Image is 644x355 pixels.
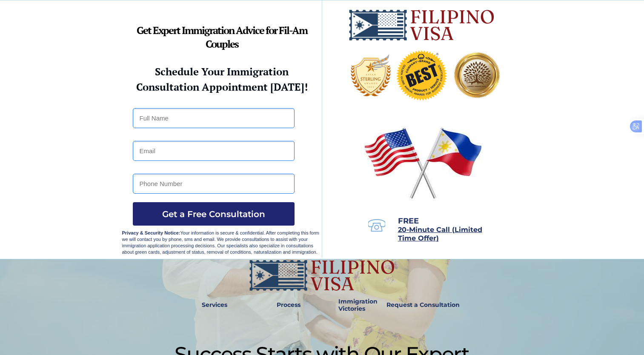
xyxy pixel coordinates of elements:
a: Process [272,295,305,315]
a: Immigration Victories [335,295,364,315]
strong: Schedule Your Immigration [155,65,289,78]
strong: Privacy & Security Notice: [122,230,180,235]
a: Request a Consultation [383,295,464,315]
input: Full Name [133,108,295,128]
strong: Services [202,301,227,309]
strong: Process [277,301,301,309]
a: 20-Minute Call (Limited Time Offer) [398,226,482,242]
button: Get a Free Consultation [133,202,295,226]
span: FREE [398,216,419,226]
span: Your information is secure & confidential. After completing this form we will contact you by phon... [122,230,319,255]
span: Get a Free Consultation [133,209,295,219]
span: 20-Minute Call (Limited Time Offer) [398,226,482,242]
input: Phone Number [133,174,295,194]
a: Services [196,295,233,315]
strong: Request a Consultation [386,301,460,309]
strong: Immigration Victories [338,298,378,312]
input: Email [133,141,295,161]
strong: Get Expert Immigration Advice for Fil-Am Couples [137,23,307,51]
strong: Consultation Appointment [DATE]! [136,80,308,94]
